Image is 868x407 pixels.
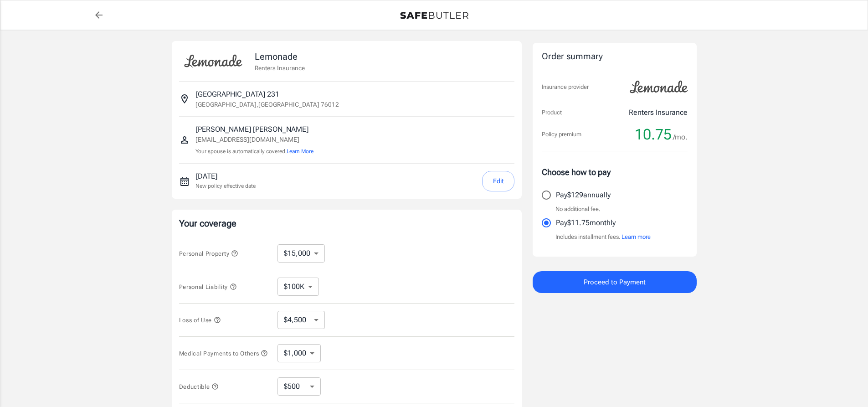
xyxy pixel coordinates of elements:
div: Order summary [542,50,688,63]
button: Learn More [287,147,313,155]
span: Medical Payments to Others [179,350,268,357]
p: [GEOGRAPHIC_DATA] 231 [195,89,279,100]
p: Pay $129 annually [556,190,611,201]
p: Your coverage [179,217,514,230]
p: Renters Insurance [629,107,688,118]
span: Personal Property [179,250,238,257]
a: back to quotes [90,6,108,24]
button: Deductible [179,381,219,392]
p: Insurance provider [542,82,589,92]
p: Lemonade [255,50,305,63]
p: Renters Insurance [255,63,305,72]
button: Personal Liability [179,281,237,292]
p: [EMAIL_ADDRESS][DOMAIN_NAME] [195,135,313,144]
span: /mo. [673,131,688,144]
span: Deductible [179,383,219,390]
img: Lemonade [179,48,247,74]
p: Includes installment fees. [555,232,651,242]
span: Personal Liability [179,283,237,290]
svg: Insured person [179,134,190,145]
button: Personal Property [179,248,238,259]
button: Medical Payments to Others [179,348,268,359]
p: Policy premium [542,130,581,139]
p: [PERSON_NAME] [PERSON_NAME] [195,124,313,135]
p: Pay $11.75 monthly [556,217,616,228]
button: Learn more [621,232,651,242]
svg: New policy start date [179,176,190,187]
p: [GEOGRAPHIC_DATA] , [GEOGRAPHIC_DATA] 76012 [195,100,339,109]
button: Loss of Use [179,314,221,325]
span: Proceed to Payment [584,276,646,288]
button: Edit [482,171,514,191]
p: Choose how to pay [542,166,688,178]
img: Lemonade [625,74,693,100]
span: Loss of Use [179,317,221,324]
p: Product [542,108,562,117]
p: No additional fee. [555,205,601,214]
p: [DATE] [195,171,256,182]
svg: Insured address [179,93,190,104]
button: Proceed to Payment [533,271,697,293]
img: Back to quotes [400,12,468,19]
p: New policy effective date [195,182,256,190]
p: Your spouse is automatically covered. [195,147,313,156]
span: 10.75 [635,125,672,144]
